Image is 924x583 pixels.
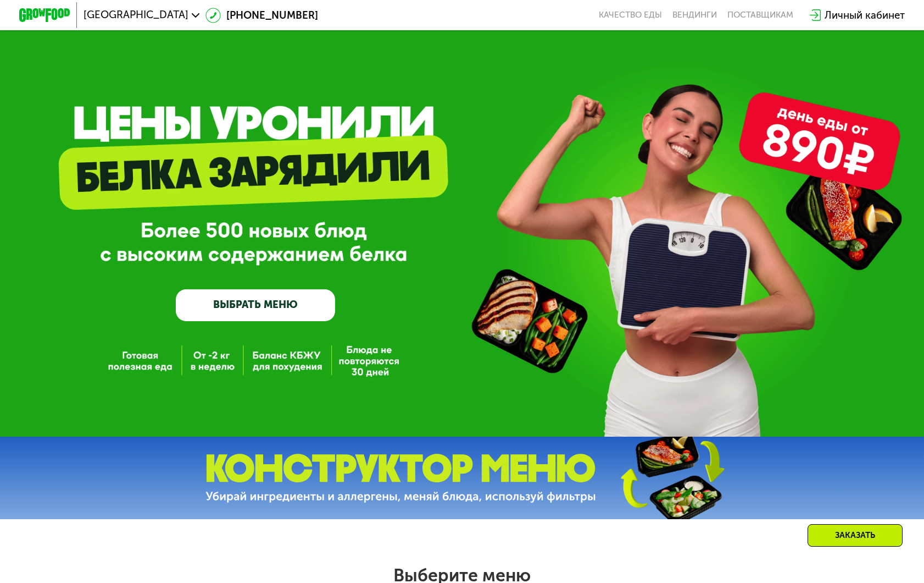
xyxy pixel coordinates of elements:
[599,10,662,20] a: Качество еды
[205,8,318,23] a: [PHONE_NUMBER]
[825,8,905,23] div: Личный кабинет
[808,524,903,547] div: Заказать
[672,10,717,20] a: Вендинги
[176,289,336,321] a: ВЫБРАТЬ МЕНЮ
[84,10,188,20] span: [GEOGRAPHIC_DATA]
[727,10,793,20] div: поставщикам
